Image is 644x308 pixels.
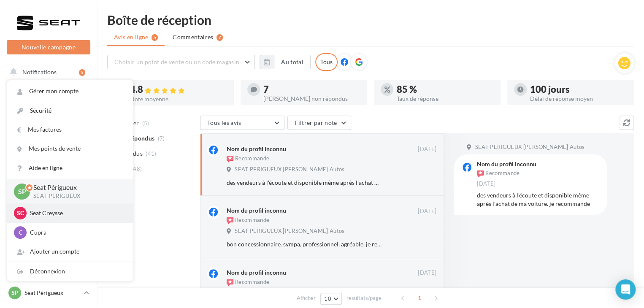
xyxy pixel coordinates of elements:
a: Contacts [5,190,92,208]
a: Campagnes [5,169,92,186]
div: des vendeurs à l'écoute et disponible même après l'achat de ma voiture. je recommande [227,178,382,187]
span: [DATE] [477,180,495,188]
span: C [19,228,22,237]
div: Note moyenne [130,96,227,102]
img: recommended.png [227,279,233,286]
a: Mes factures [7,120,133,139]
div: Nom du profil inconnu [227,206,286,215]
span: [DATE] [418,269,436,277]
span: SEAT PERIGUEUX [PERSON_NAME] Autos [235,166,344,173]
div: Tous [315,53,338,71]
a: Gérer mon compte [7,82,133,101]
div: bon concessionnaire. sympa, professionnel, agréable. je recommande [227,240,382,249]
span: Campagnes DataOnDemand [21,284,87,303]
button: Choisir un point de vente ou un code magasin [107,55,255,69]
a: PLV et print personnalisable [5,253,92,278]
span: (5) [142,120,149,127]
div: Recommande [227,155,269,163]
span: SEAT PERIGUEUX [PERSON_NAME] Autos [235,227,344,235]
span: [DATE] [418,146,436,153]
div: Recommande [477,169,520,178]
span: SP [11,289,19,297]
div: Boîte de réception [107,14,634,26]
span: Notifications [22,68,57,76]
img: recommended.png [227,156,233,162]
span: SC [17,209,24,217]
div: Recommande [227,216,269,225]
span: SEAT PERIGUEUX [PERSON_NAME] Autos [475,143,584,151]
a: SP Seat Périgueux [7,285,90,301]
button: Notifications 5 [5,63,89,81]
a: Calendrier [5,232,92,249]
div: 7 [263,85,360,94]
button: Nouvelle campagne [7,40,90,54]
button: Filtrer par note [287,116,351,130]
span: 1 [413,291,426,305]
div: des vendeurs à l'écoute et disponible même après l'achat de ma voiture. je recommande [477,191,600,208]
button: Au total [260,55,311,69]
span: 10 [324,295,331,302]
div: [PERSON_NAME] non répondus [263,96,360,102]
div: 5 [79,69,85,76]
a: Boîte de réception12 [5,105,92,123]
div: 7 [216,34,223,41]
button: Au total [274,55,311,69]
span: Tous les avis [207,119,241,126]
span: Commentaires [173,33,213,41]
span: Afficher [297,294,316,302]
button: Tous les avis [200,116,284,130]
a: Aide en ligne [7,159,133,178]
span: (48) [131,165,142,172]
div: 4.8 [130,85,227,95]
p: Seat Creysse [30,209,123,217]
span: (41) [146,150,156,157]
span: résultats/page [346,294,382,302]
button: 10 [320,293,342,305]
div: Ajouter un compte [7,242,133,261]
a: Sécurité [7,101,133,120]
div: 100 jours [530,85,627,94]
span: Choisir un point de vente ou un code magasin [114,58,239,65]
div: Nom du profil inconnu [227,268,286,277]
span: [DATE] [418,208,436,215]
div: Taux de réponse [397,96,494,102]
div: Open Intercom Messenger [615,279,636,300]
p: Cupra [30,228,123,237]
a: Mes points de vente [7,139,133,158]
span: SP [18,186,26,196]
img: recommended.png [227,217,233,224]
div: Nom du profil inconnu [477,161,536,167]
a: SMS unitaire [5,148,92,166]
p: SEAT-PERIGUEUX [33,192,119,200]
div: Délai de réponse moyen [530,96,627,102]
a: Visibilité en ligne [5,127,92,145]
div: Nom du profil inconnu [227,145,286,153]
div: Recommande [227,278,269,287]
img: recommended.png [477,170,484,177]
p: Seat Périgueux [24,289,81,297]
p: Seat Périgueux [33,183,119,192]
a: Médiathèque [5,211,92,229]
div: 85 % [397,85,494,94]
a: Opérations [5,84,92,102]
div: Déconnexion [7,262,133,281]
